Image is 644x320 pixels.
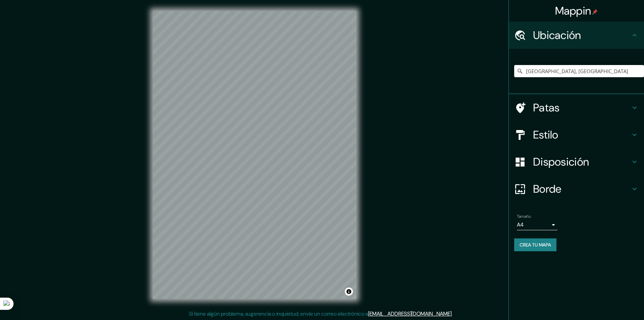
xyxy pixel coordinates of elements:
font: Mappin [555,4,591,18]
font: . [452,310,453,317]
input: Elige tu ciudad o zona [514,65,644,77]
font: Ubicación [533,28,581,42]
font: Patas [533,101,560,115]
font: . [454,310,455,317]
font: Borde [533,182,562,196]
font: . [453,310,454,317]
font: Tamaño [517,214,531,219]
div: Disposición [509,148,644,175]
font: Estilo [533,128,558,142]
font: Si tiene algún problema, sugerencia o inquietud, envíe un correo electrónico a [189,310,368,317]
button: Activar o desactivar atribución [345,287,353,296]
font: A4 [517,221,524,228]
div: Ubicación [509,22,644,49]
a: [EMAIL_ADDRESS][DOMAIN_NAME] [368,310,452,317]
div: Borde [509,175,644,202]
div: Estilo [509,121,644,148]
button: Crea tu mapa [514,238,556,251]
div: Patas [509,94,644,121]
canvas: Mapa [153,11,356,299]
font: Disposición [533,155,589,169]
img: pin-icon.png [592,9,598,15]
font: Crea tu mapa [520,242,551,248]
div: A4 [517,219,557,230]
